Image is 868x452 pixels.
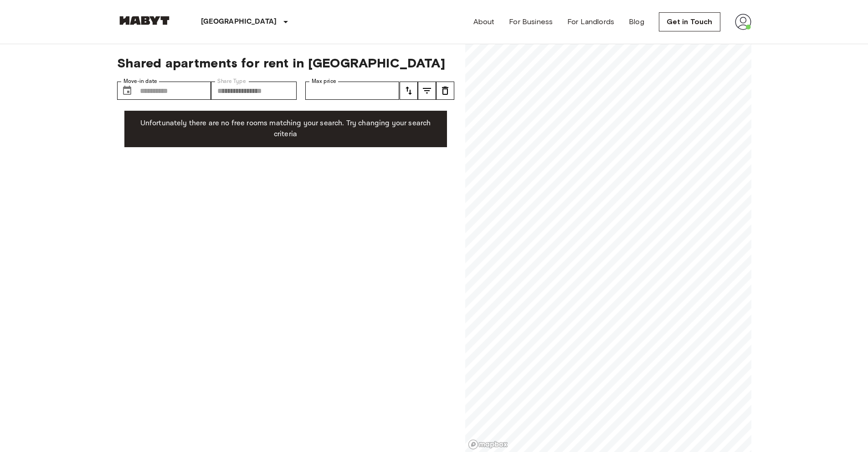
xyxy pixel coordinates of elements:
a: Mapbox logo [468,439,508,450]
button: tune [418,82,436,100]
label: Move-in date [123,77,157,85]
a: For Business [509,16,553,27]
button: Choose date [118,82,136,100]
button: tune [400,82,418,100]
a: Get in Touch [659,12,720,31]
span: Shared apartments for rent in [GEOGRAPHIC_DATA] [117,55,454,71]
label: Max price [312,77,336,85]
a: Blog [629,16,644,27]
img: avatar [735,14,751,30]
img: Habyt [117,16,172,25]
a: About [473,16,495,27]
button: tune [436,82,454,100]
label: Share Type [217,77,246,85]
a: For Landlords [567,16,614,27]
p: [GEOGRAPHIC_DATA] [201,16,277,27]
p: Unfortunately there are no free rooms matching your search. Try changing your search criteria [132,118,440,140]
